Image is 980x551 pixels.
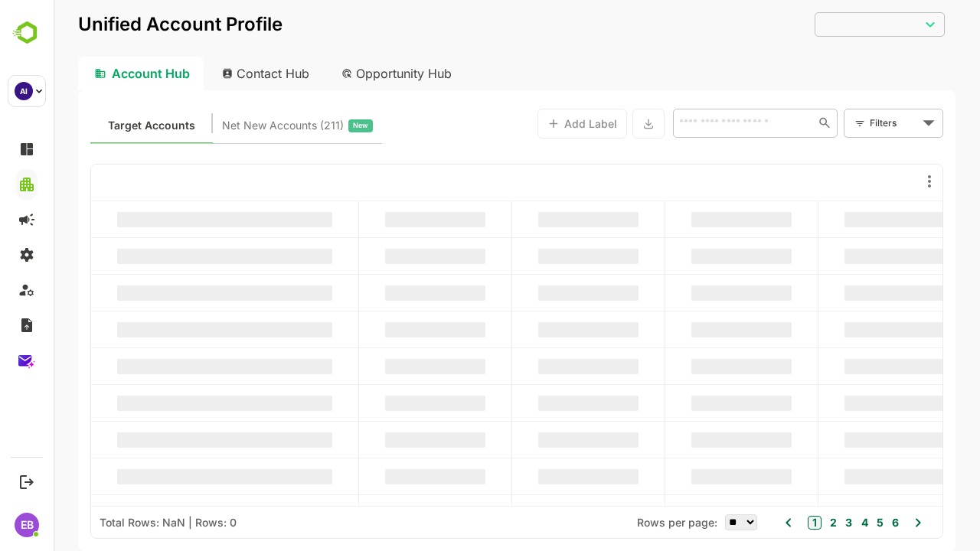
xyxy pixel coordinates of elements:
[583,516,664,529] span: Rows per page:
[46,516,183,529] div: Total Rows: NaN | Rows: 0
[299,116,315,135] span: New
[804,514,815,531] button: 4
[816,115,865,131] div: Filters
[15,82,33,100] div: AI
[8,18,47,47] img: BambooboxLogoMark.f1c84d78b4c51b1a7b5f700c9845e183.svg
[484,109,573,139] button: Add Label
[773,514,783,531] button: 2
[788,514,799,531] button: 3
[24,57,150,90] div: Account Hub
[754,516,768,530] button: 1
[15,513,39,537] div: EB
[54,116,142,135] span: Known accounts you’ve identified to target - imported from CRM, Offline upload, or promoted from ...
[835,514,845,531] button: 6
[579,109,611,139] button: Export the selected data as CSV
[24,15,229,34] p: Unified Account Profile
[761,11,891,37] div: ​
[168,116,319,135] div: Newly surfaced ICP-fit accounts from Intent, Website, LinkedIn, and other engagement signals.
[815,107,890,139] div: Filters
[168,116,290,135] span: Net New Accounts ( 211 )
[819,514,830,531] button: 5
[276,57,412,90] div: Opportunity Hub
[16,471,37,492] button: Logout
[156,57,269,90] div: Contact Hub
